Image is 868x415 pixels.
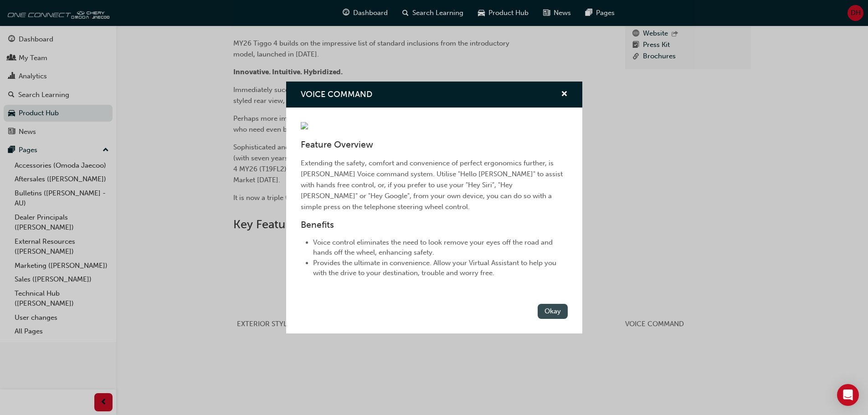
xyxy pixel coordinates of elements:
span: Extending the safety, comfort and convenience of perfect ergonomics further, is [PERSON_NAME] Voi... [301,159,565,211]
img: 473247ae-5eef-42e2-b886-ef94efdaaaf1.jpg [301,122,308,129]
span: cross-icon [561,91,568,99]
span: VOICE COMMAND [301,89,372,99]
button: Okay [538,304,568,319]
div: VOICE COMMAND [286,82,582,333]
li: Provides the ultimate in convenience. Allow your Virtual Assistant to help you with the drive to ... [313,258,568,278]
div: Open Intercom Messenger [837,384,859,406]
h3: Feature Overview [301,139,568,150]
li: Voice control eliminates the need to look remove your eyes off the road and hands off the wheel, ... [313,237,568,258]
h3: Benefits [301,220,568,230]
button: cross-icon [561,89,568,100]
